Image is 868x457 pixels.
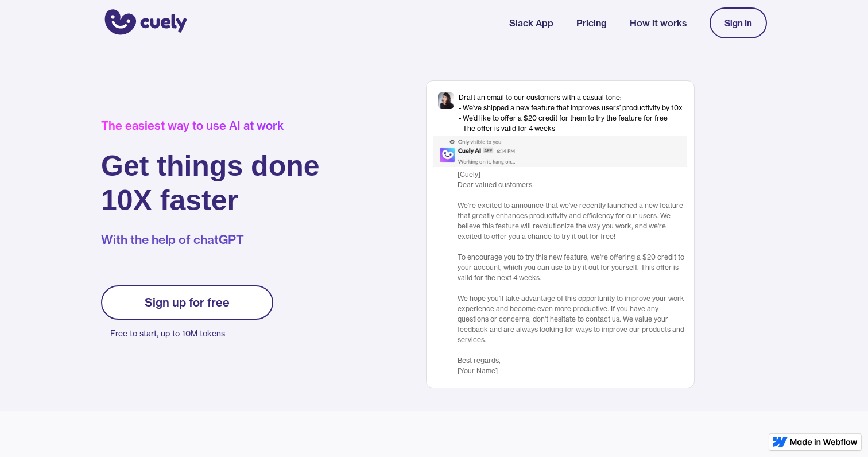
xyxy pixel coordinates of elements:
img: Made in Webflow [790,439,858,446]
h1: Get things done 10X faster [101,149,320,218]
div: The easiest way to use AI at work [101,119,320,133]
div: Sign In [724,18,752,28]
a: How it works [630,16,687,30]
p: Free to start, up to 10M tokens [110,326,273,342]
a: Sign up for free [101,285,273,320]
div: Draft an email to our customers with a casual tone: - We’ve shipped a new feature that improves u... [459,92,683,134]
div: [Cuely] Dear valued customers, ‍ We're excited to announce that we've recently launched a new fea... [458,169,687,376]
a: home [101,2,187,44]
a: Pricing [576,16,607,30]
a: Slack App [509,16,553,30]
div: Sign up for free [145,296,230,309]
a: Sign In [710,7,767,38]
p: With the help of chatGPT [101,231,320,249]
